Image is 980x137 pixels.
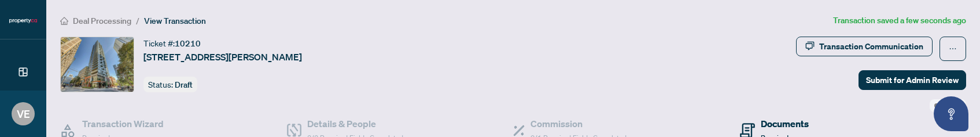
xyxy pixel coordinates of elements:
h4: Commission [530,117,627,131]
h4: Transaction Wizard [82,117,164,131]
h4: Documents [761,117,809,131]
div: Ticket #: [143,37,201,50]
h4: Details & People [307,117,403,131]
article: Transaction saved a few seconds ago [833,14,966,27]
div: Status: [143,77,197,92]
span: 10210 [175,38,201,49]
li: / [136,14,139,27]
img: IMG-C12234883_1.jpg [61,37,134,92]
span: Draft [175,80,193,90]
button: Submit for Admin Review [859,70,966,90]
span: ellipsis [949,45,957,53]
div: Transaction Communication [819,37,923,56]
span: Deal Processing [73,16,131,26]
span: home [60,17,68,25]
span: Submit for Admin Review [866,71,959,89]
button: Transaction Communication [796,37,933,56]
img: logo [9,17,37,24]
button: Open asap [934,96,968,131]
span: VE [17,106,30,122]
span: View Transaction [144,16,206,26]
span: [STREET_ADDRESS][PERSON_NAME] [143,50,302,64]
